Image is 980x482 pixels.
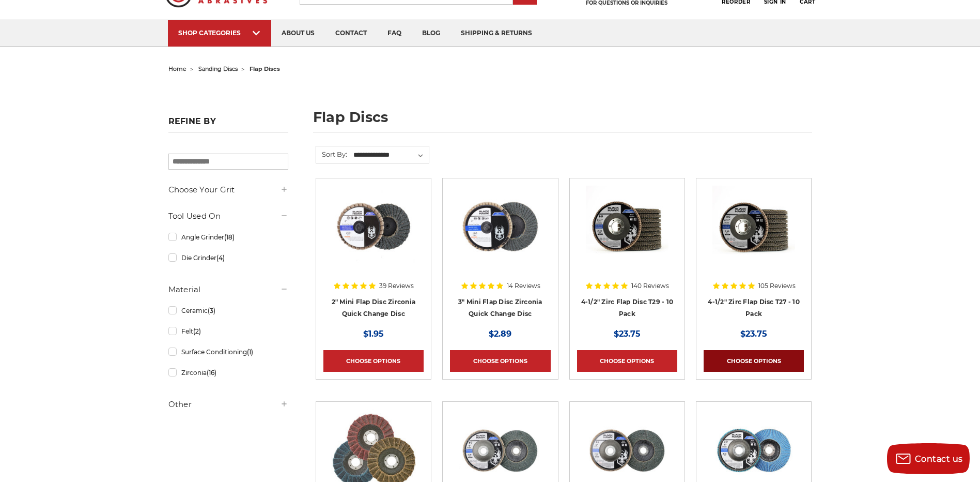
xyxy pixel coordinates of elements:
a: Ceramic [168,302,288,320]
a: BHA 3" Quick Change 60 Grit Flap Disc for Fine Grinding and Finishing [450,186,550,286]
button: Contact us [887,443,970,474]
span: $23.75 [614,329,641,339]
div: SHOP CATEGORIES [178,29,261,37]
a: Choose Options [577,350,677,372]
span: 140 Reviews [631,283,669,289]
img: Black Hawk 4-1/2" x 7/8" Flap Disc Type 27 - 10 Pack [712,186,795,268]
a: Zirconia [168,364,288,382]
h5: Tool Used On [168,210,288,222]
a: Choose Options [450,350,550,372]
a: blog [412,20,450,47]
a: 4-1/2" Zirc Flap Disc T27 - 10 Pack [708,298,800,318]
span: 39 Reviews [379,283,414,289]
a: Die Grinder [168,249,288,267]
span: (2) [193,327,201,335]
span: flap discs [250,65,280,72]
span: (1) [247,348,253,356]
a: Black Hawk Abrasives 2-inch Zirconia Flap Disc with 60 Grit Zirconia for Smooth Finishing [323,186,424,286]
select: Sort By: [352,147,429,163]
img: 4.5" Black Hawk Zirconia Flap Disc 10 Pack [586,186,668,268]
h1: flap discs [313,110,812,132]
span: $1.95 [363,329,384,339]
span: $2.89 [489,329,511,339]
img: BHA 3" Quick Change 60 Grit Flap Disc for Fine Grinding and Finishing [459,186,541,268]
a: Angle Grinder [168,228,288,246]
label: Sort By: [316,146,347,162]
a: Choose Options [323,350,424,372]
a: home [168,65,186,72]
a: 4.5" Black Hawk Zirconia Flap Disc 10 Pack [577,186,677,286]
h5: Choose Your Grit [168,184,288,196]
span: (16) [207,369,216,376]
span: (18) [224,233,235,241]
a: 4-1/2" Zirc Flap Disc T29 - 10 Pack [581,298,674,318]
span: $23.75 [740,329,767,339]
h5: Refine by [168,116,288,132]
span: (4) [216,254,225,262]
a: 3" Mini Flap Disc Zirconia Quick Change Disc [458,298,542,318]
a: 2" Mini Flap Disc Zirconia Quick Change Disc [332,298,416,318]
a: Surface Conditioning [168,343,288,361]
h5: Other [168,398,288,411]
img: Black Hawk Abrasives 2-inch Zirconia Flap Disc with 60 Grit Zirconia for Smooth Finishing [332,186,415,268]
span: Contact us [915,454,963,464]
span: (3) [208,307,215,314]
a: Felt [168,322,288,340]
a: sanding discs [198,65,238,72]
a: contact [325,20,377,47]
a: Black Hawk 4-1/2" x 7/8" Flap Disc Type 27 - 10 Pack [704,186,804,286]
span: 105 Reviews [758,283,796,289]
h5: Material [168,283,288,296]
a: about us [271,20,325,47]
a: shipping & returns [450,20,542,47]
a: Choose Options [704,350,804,372]
a: faq [377,20,412,47]
span: 14 Reviews [507,283,540,289]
